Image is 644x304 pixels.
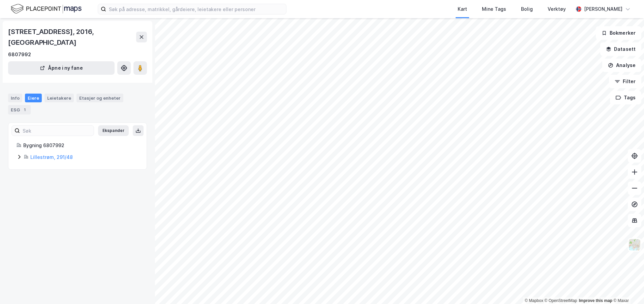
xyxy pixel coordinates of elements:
button: Bokmerker [596,26,641,40]
div: Info [8,94,22,102]
img: Z [628,238,641,251]
div: Leietakere [44,94,74,102]
img: logo.f888ab2527a4732fd821a326f86c7f29.svg [11,3,82,15]
iframe: Chat Widget [610,272,644,304]
button: Filter [609,75,641,88]
button: Datasett [600,42,641,56]
div: 6807992 [8,50,31,59]
div: Mine Tags [482,5,506,13]
a: OpenStreetMap [545,298,577,303]
a: Improve this map [579,298,612,303]
input: Søk på adresse, matrikkel, gårdeiere, leietakere eller personer [106,4,286,14]
div: ESG [8,105,31,114]
div: Verktøy [548,5,566,13]
a: Mapbox [525,298,543,303]
div: Etasjer og enheter [79,95,121,101]
div: 1 [21,106,28,113]
a: Lillestrøm, 291/48 [30,154,73,160]
div: [PERSON_NAME] [584,5,622,13]
button: Analyse [602,59,641,72]
div: [STREET_ADDRESS], 2016, [GEOGRAPHIC_DATA] [8,26,136,48]
div: Bolig [521,5,533,13]
button: Ekspander [98,125,129,136]
div: Kontrollprogram for chat [610,272,644,304]
button: Åpne i ny fane [8,61,115,75]
input: Søk [20,126,94,136]
div: Bygning 6807992 [23,141,139,149]
div: Eiere [25,94,42,102]
button: Tags [610,91,641,104]
div: Kart [458,5,467,13]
